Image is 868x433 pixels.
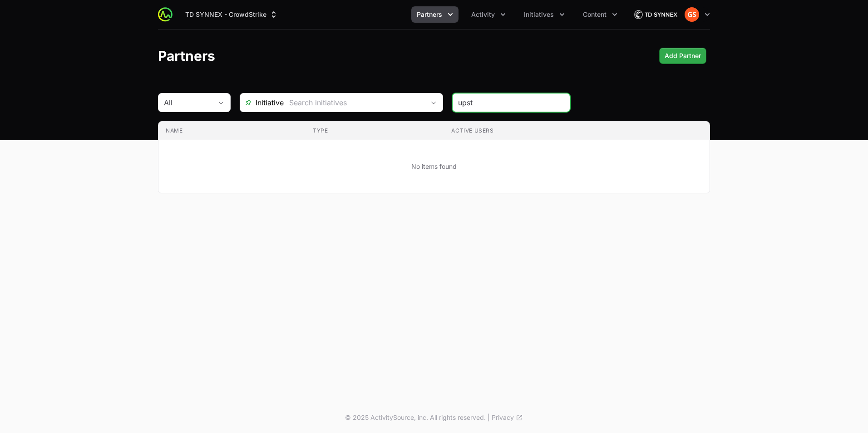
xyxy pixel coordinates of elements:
span: Activity [471,10,495,19]
img: Grant Schwartz [685,7,699,22]
span: Partners [417,10,442,19]
div: Open [424,93,443,112]
button: Add Partner [659,48,706,64]
input: Search initiatives [284,93,424,112]
input: Search partner [458,97,564,108]
div: Supplier switch menu [180,6,284,23]
a: Privacy [492,413,523,422]
div: Activity menu [466,6,511,23]
button: Activity [466,6,511,23]
div: Initiatives menu [518,6,570,23]
div: Main navigation [173,6,623,23]
h1: Partners [158,48,215,64]
th: Active Users [444,122,710,140]
button: TD SYNNEX - CrowdStrike [180,6,284,23]
button: All [158,93,230,112]
span: | [488,413,490,422]
th: Type [306,122,444,140]
button: Content [577,6,623,23]
img: TD SYNNEX [634,5,677,24]
p: © 2025 ActivitySource, inc. All rights reserved. [345,413,486,422]
div: All [164,97,212,108]
button: Initiatives [518,6,570,23]
span: Add Partner [665,50,701,61]
th: Name [158,122,306,140]
div: Primary actions [659,48,706,64]
div: Partners menu [411,6,459,23]
div: Content menu [577,6,623,23]
button: Partners [411,6,459,23]
td: No items found [158,140,710,193]
span: Initiative [240,97,284,108]
img: ActivitySource [158,7,173,22]
span: Content [583,10,607,19]
span: Initiatives [524,10,554,19]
